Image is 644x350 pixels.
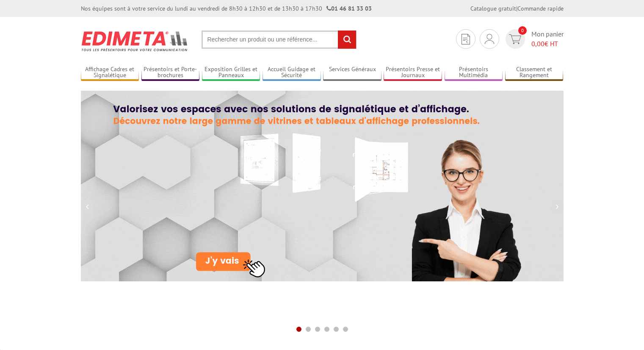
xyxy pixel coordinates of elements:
strong: 01 46 81 33 03 [326,5,372,12]
a: Commande rapide [517,5,564,12]
div: Nos équipes sont à votre service du lundi au vendredi de 8h30 à 12h30 et de 13h30 à 17h30 [81,4,372,13]
span: 0 [518,26,527,35]
input: rechercher [338,31,356,49]
a: Présentoirs Presse et Journaux [384,66,442,80]
a: Affichage Cadres et Signalétique [81,66,139,80]
div: | [470,4,564,13]
img: devis rapide [462,34,470,44]
span: Mon panier [531,29,564,49]
a: Classement et Rangement [505,66,564,80]
input: Rechercher un produit ou une référence... [202,31,357,49]
a: Présentoirs et Porte-brochures [141,66,200,80]
span: 0,00 [531,39,544,48]
a: Services Généraux [323,66,381,80]
span: € HT [531,39,564,49]
a: devis rapide 0 Mon panier 0,00€ HT [503,29,564,49]
a: Accueil Guidage et Sécurité [263,66,321,80]
a: Catalogue gratuit [470,5,516,12]
a: Présentoirs Multimédia [445,66,503,80]
img: Présentoir, panneau, stand - Edimeta - PLV, affichage, mobilier bureau, entreprise [81,25,189,57]
a: Exposition Grilles et Panneaux [202,66,260,80]
img: devis rapide [485,34,494,44]
img: devis rapide [509,34,521,44]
